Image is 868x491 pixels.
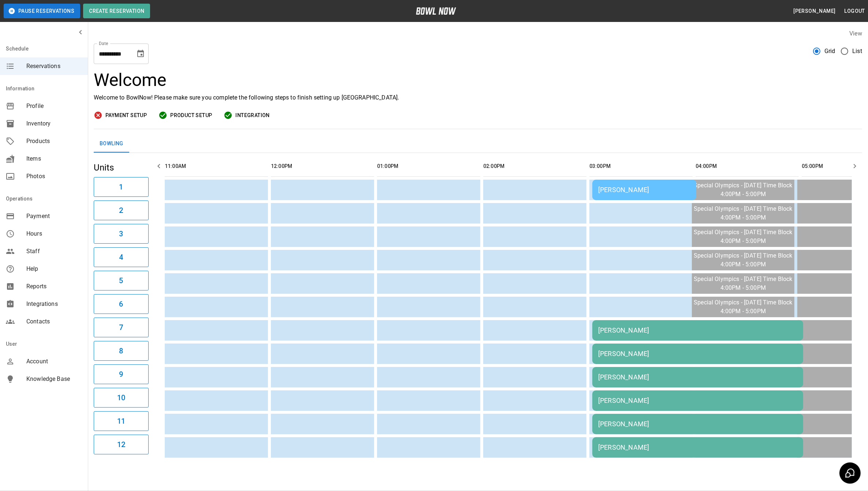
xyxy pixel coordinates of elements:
button: 1 [94,177,149,197]
span: Reports [26,282,82,291]
h6: 6 [119,298,123,310]
button: 12 [94,435,149,454]
h6: 4 [119,251,123,263]
div: [PERSON_NAME] [598,350,797,357]
span: Account [26,357,82,366]
button: 5 [94,271,149,291]
h6: 7 [119,322,123,333]
h6: 12 [117,439,125,450]
th: 01:00PM [377,156,480,177]
h6: 11 [117,415,125,427]
button: Create Reservation [83,4,150,18]
span: Reservations [26,62,82,71]
div: [PERSON_NAME] [598,420,797,428]
label: View [849,30,862,37]
span: Photos [26,172,82,181]
button: 2 [94,200,149,220]
h6: 10 [117,392,125,404]
th: 12:00PM [271,156,374,177]
button: Logout [842,4,868,18]
button: 4 [94,247,149,267]
button: 11 [94,411,149,431]
th: 02:00PM [483,156,586,177]
h6: 3 [119,228,123,240]
button: 7 [94,318,149,337]
span: Staff [26,247,82,256]
div: inventory tabs [94,135,862,153]
div: [PERSON_NAME] [598,397,797,404]
h6: 5 [119,275,123,286]
th: 11:00AM [165,156,268,177]
button: 8 [94,341,149,361]
button: Bowling [94,135,129,153]
th: 03:00PM [589,156,693,177]
p: Welcome to BowlNow! Please make sure you complete the following steps to finish setting up [GEOGR... [94,93,862,102]
span: Hours [26,229,82,238]
h6: 1 [119,181,123,193]
button: 3 [94,224,149,244]
span: Profile [26,102,82,110]
span: Inventory [26,119,82,128]
img: logo [416,7,456,15]
button: Pause Reservations [4,4,80,18]
h6: 2 [119,205,123,216]
button: Choose date, selected date is Oct 12, 2025 [133,46,148,61]
div: [PERSON_NAME] [598,326,797,334]
button: 6 [94,294,149,314]
span: Contacts [26,317,82,326]
span: Payment [26,212,82,221]
button: 9 [94,364,149,384]
button: 10 [94,388,149,408]
div: [PERSON_NAME] [598,186,690,194]
h6: 9 [119,368,123,380]
span: Help [26,265,82,273]
button: [PERSON_NAME] [790,4,838,18]
div: [PERSON_NAME] [598,373,797,381]
h3: Welcome [94,70,862,90]
span: Products [26,137,82,146]
span: Payment Setup [105,111,147,120]
h5: Units [94,162,149,173]
span: List [852,47,862,56]
span: Grid [824,47,835,56]
span: Integrations [26,300,82,308]
div: [PERSON_NAME] [598,443,797,451]
span: Product Setup [170,111,212,120]
span: Knowledge Base [26,375,82,383]
span: Items [26,154,82,163]
span: Integration [235,111,269,120]
h6: 8 [119,345,123,357]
